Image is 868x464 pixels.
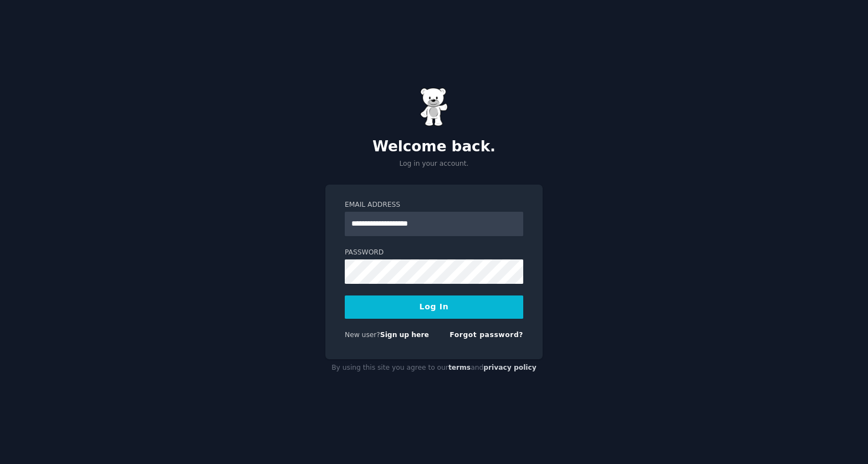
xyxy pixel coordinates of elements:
span: New user? [345,331,380,339]
a: privacy policy [483,364,537,371]
label: Password [345,248,523,258]
img: Gummy Bear [420,88,448,126]
a: Forgot password? [450,331,523,339]
div: By using this site you agree to our and [325,359,543,377]
button: Log In [345,295,523,319]
h2: Welcome back. [325,138,543,156]
a: Sign up here [380,331,429,339]
label: Email Address [345,200,523,210]
a: terms [448,364,471,371]
p: Log in your account. [325,159,543,169]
